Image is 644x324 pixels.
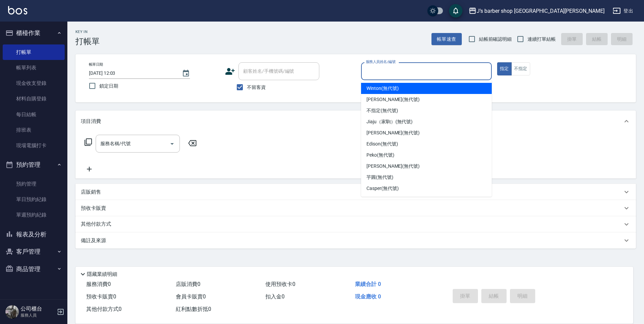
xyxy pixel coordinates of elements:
p: 服務人員 [21,312,55,318]
img: Person [5,305,19,319]
a: 打帳單 [3,44,65,60]
h3: 打帳單 [75,37,100,46]
span: 連續打單結帳 [527,36,556,43]
label: 服務人員姓名/編號 [366,59,395,64]
button: J’s barber shop [GEOGRAPHIC_DATA][PERSON_NAME] [466,4,607,18]
span: Edison (無代號) [366,140,398,148]
input: YYYY/MM/DD hh:mm [89,68,175,79]
a: 帳單列表 [3,60,65,75]
p: 預收卡販賣 [81,205,106,212]
button: 不指定 [511,62,530,75]
span: 其他付款方式 0 [86,306,122,312]
a: 材料自購登錄 [3,91,65,106]
span: 現金應收 0 [355,293,381,300]
span: 業績合計 0 [355,281,381,287]
div: 店販銷售 [75,184,636,200]
div: 其他付款方式 [75,216,636,232]
h2: Key In [75,30,100,34]
p: 其他付款方式 [81,221,115,228]
span: Winton (無代號) [366,85,398,92]
span: [PERSON_NAME] (無代號) [366,96,420,103]
button: 報表及分析 [3,226,65,243]
span: Jiaju（家駒） (無代號) [366,118,413,125]
span: 扣入金 0 [265,293,285,300]
span: 芋圓 (無代號) [366,174,393,181]
span: [PERSON_NAME] (無代號) [366,129,420,136]
span: 不留客資 [247,84,266,91]
label: 帳單日期 [89,62,103,67]
span: 鎖定日期 [99,83,118,90]
span: Peko (無代號) [366,152,394,159]
span: 不指定 (無代號) [366,107,398,114]
button: 櫃檯作業 [3,24,65,42]
div: 預收卡販賣 [75,200,636,216]
a: 預約管理 [3,176,65,192]
img: Logo [8,6,27,14]
h5: 公司櫃台 [21,305,55,312]
span: 結帳前確認明細 [479,36,512,43]
button: Choose date, selected date is 2025-08-22 [178,65,194,82]
span: 服務消費 0 [86,281,111,287]
div: J’s barber shop [GEOGRAPHIC_DATA][PERSON_NAME] [477,7,605,15]
div: 項目消費 [75,110,636,132]
a: 現場電腦打卡 [3,138,65,153]
a: 單週預約紀錄 [3,207,65,223]
button: 帳單速查 [431,33,462,45]
p: 隱藏業績明細 [87,271,117,278]
p: 項目消費 [81,118,101,125]
div: 備註及來源 [75,232,636,249]
span: 紅利點數折抵 0 [176,306,211,312]
button: 預約管理 [3,156,65,173]
a: 現金收支登錄 [3,75,65,91]
span: 使用預收卡 0 [265,281,295,287]
span: 會員卡販賣 0 [176,293,206,300]
p: 店販銷售 [81,189,101,196]
button: 指定 [497,62,512,75]
button: Open [167,138,178,149]
a: 每日結帳 [3,107,65,122]
span: [PERSON_NAME] (無代號) [366,163,420,170]
span: 店販消費 0 [176,281,200,287]
button: 客戶管理 [3,243,65,260]
span: Casper (無代號) [366,185,398,192]
button: 登出 [610,5,636,17]
span: 預收卡販賣 0 [86,293,116,300]
button: save [449,4,462,18]
a: 單日預約紀錄 [3,192,65,207]
p: 備註及來源 [81,237,106,244]
button: 商品管理 [3,260,65,278]
a: 排班表 [3,122,65,138]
